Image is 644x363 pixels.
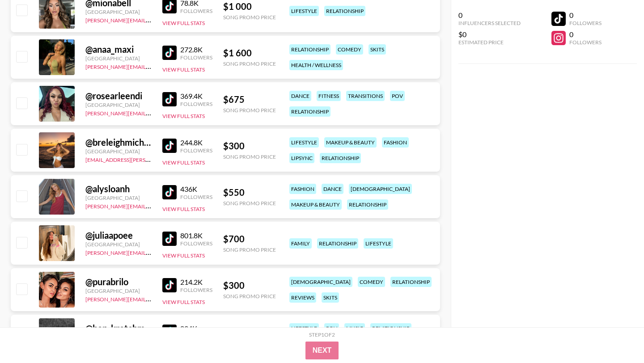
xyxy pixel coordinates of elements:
div: lipsync [289,153,314,163]
div: pov [324,323,339,333]
div: $ 700 [223,233,276,245]
div: [GEOGRAPHIC_DATA] [85,148,152,155]
button: View Full Stats [162,113,205,119]
div: comedy [358,277,385,287]
div: Estimated Price [458,39,521,46]
div: $ 300 [223,140,276,152]
a: [PERSON_NAME][EMAIL_ADDRESS][DOMAIN_NAME] [85,108,218,117]
div: Followers [180,194,212,200]
div: relationship [324,6,365,16]
div: Song Promo Price [223,107,276,114]
div: makeup & beauty [289,199,342,210]
div: dance [289,91,311,101]
a: [PERSON_NAME][EMAIL_ADDRESS][DOMAIN_NAME] [85,248,218,256]
div: transitions [346,91,385,101]
div: 244.8K [180,138,212,147]
div: 436K [180,185,212,194]
div: Followers [569,20,602,26]
div: health / wellness [289,60,343,70]
div: 801.8K [180,231,212,240]
img: TikTok [162,325,177,339]
div: $ 500 [223,326,276,338]
div: @ purabrilo [85,276,152,287]
div: comedy [336,44,363,55]
img: TikTok [162,46,177,60]
div: [DEMOGRAPHIC_DATA] [349,184,412,194]
div: Song Promo Price [223,293,276,300]
button: Next [305,342,339,359]
div: pov [390,91,405,101]
div: [GEOGRAPHIC_DATA] [85,55,152,62]
div: $ 550 [223,187,276,198]
div: relationship [289,44,330,55]
div: Followers [180,240,212,247]
a: [PERSON_NAME][EMAIL_ADDRESS][DOMAIN_NAME] [85,201,218,210]
div: fashion [382,137,409,148]
div: family [289,238,312,249]
div: Influencers Selected [458,20,521,26]
a: [EMAIL_ADDRESS][PERSON_NAME][DOMAIN_NAME] [85,155,218,163]
a: [PERSON_NAME][EMAIL_ADDRESS][DOMAIN_NAME] [85,62,218,70]
div: $ 1 600 [223,47,276,59]
div: Song Promo Price [223,153,276,160]
div: dance [322,184,343,194]
div: lifestyle [289,137,319,148]
div: [GEOGRAPHIC_DATA] [85,101,152,108]
button: View Full Stats [162,66,205,73]
div: fitness [317,91,341,101]
div: skits [322,292,339,303]
div: Song Promo Price [223,200,276,207]
div: Followers [569,39,602,46]
div: relationship [289,106,330,117]
button: View Full Stats [162,252,205,259]
div: relationship [320,153,361,163]
div: Followers [180,8,212,14]
div: @ ben_kretchman [85,323,152,334]
div: Step 1 of 2 [309,331,335,338]
div: 0 [458,11,521,20]
div: skits [369,44,386,55]
div: fashion [289,184,316,194]
div: $ 300 [223,280,276,291]
div: [GEOGRAPHIC_DATA] [85,194,152,201]
div: relationship [347,199,388,210]
div: Followers [180,54,212,61]
div: 824K [180,324,212,333]
div: Followers [180,101,212,107]
div: 0 [569,30,602,39]
div: @ rosearleendi [85,90,152,101]
div: 369.4K [180,92,212,101]
button: View Full Stats [162,159,205,166]
div: Song Promo Price [223,14,276,21]
div: 0 [569,11,602,20]
img: TikTok [162,139,177,153]
img: TikTok [162,278,177,292]
img: TikTok [162,232,177,246]
div: relationship [390,277,432,287]
div: $ 675 [223,94,276,105]
div: [GEOGRAPHIC_DATA] [85,287,152,294]
div: @ anaa_maxi [85,44,152,55]
div: @ alysloanh [85,183,152,194]
div: @ breleighmichelle [85,137,152,148]
div: $0 [458,30,521,39]
div: Followers [180,287,212,293]
iframe: Drift Widget Chat Controller [599,318,633,352]
div: relationship [370,323,411,333]
button: View Full Stats [162,206,205,212]
button: View Full Stats [162,20,205,26]
div: Followers [180,147,212,154]
a: [PERSON_NAME][EMAIL_ADDRESS][DOMAIN_NAME] [85,15,218,24]
div: Song Promo Price [223,60,276,67]
img: TikTok [162,92,177,106]
div: 214.2K [180,278,212,287]
div: [GEOGRAPHIC_DATA] [85,8,152,15]
a: [PERSON_NAME][EMAIL_ADDRESS][DOMAIN_NAME] [85,294,218,303]
div: @ juliaapoee [85,230,152,241]
div: [GEOGRAPHIC_DATA] [85,241,152,248]
div: relationship [317,238,358,249]
div: lifestyle [364,238,393,249]
div: Song Promo Price [223,246,276,253]
div: reviews [289,292,316,303]
div: makeup & beauty [324,137,377,148]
